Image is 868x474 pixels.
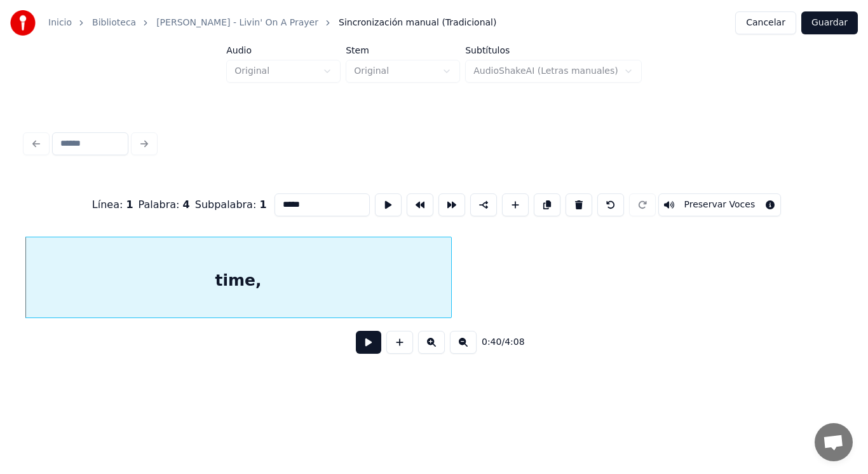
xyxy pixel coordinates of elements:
div: Palabra : [139,197,190,213]
button: Guardar [801,11,858,34]
span: 4 [183,199,190,211]
label: Audio [226,46,341,55]
a: Inicio [48,17,72,29]
div: Subpalabra : [195,197,267,213]
span: 1 [259,199,266,211]
label: Subtítulos [465,46,642,55]
label: Stem [346,46,460,55]
span: 0:40 [482,336,501,349]
a: Biblioteca [92,17,136,29]
span: Sincronización manual (Tradicional) [339,17,496,29]
span: 1 [126,199,133,211]
div: / [482,336,512,349]
a: [PERSON_NAME] - Livin' On A Prayer [156,17,318,29]
button: Toggle [658,193,782,216]
nav: breadcrumb [48,17,496,29]
span: 4:08 [505,336,524,349]
div: Línea : [92,197,133,213]
a: Chat abierto [815,423,853,461]
img: youka [10,10,36,36]
button: Cancelar [735,11,796,34]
